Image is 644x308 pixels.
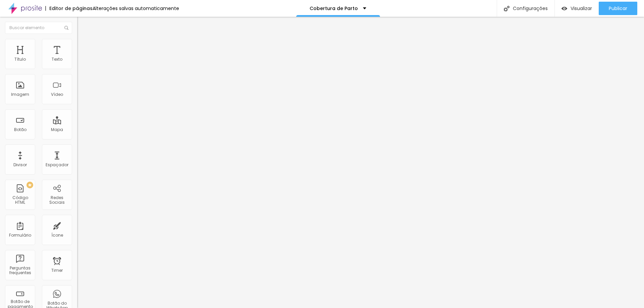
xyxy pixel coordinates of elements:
[609,6,627,11] span: Publicar
[571,6,592,11] span: Visualizar
[77,17,644,308] iframe: Editor
[7,195,33,205] div: Código HTML
[14,57,26,62] div: Título
[504,6,509,11] img: Icone
[44,195,70,205] div: Redes Sociais
[45,6,93,11] div: Editor de páginas
[51,92,63,97] div: Vídeo
[7,266,33,275] div: Perguntas frequentes
[64,26,68,30] img: Icone
[51,268,63,273] div: Timer
[93,6,179,11] div: Alterações salvas automaticamente
[52,57,62,62] div: Texto
[9,233,31,238] div: Formulário
[14,127,26,132] div: Botão
[5,22,72,34] input: Buscar elemento
[310,6,358,11] p: Cobertura de Parto
[46,163,68,167] div: Espaçador
[11,92,29,97] div: Imagem
[51,233,63,238] div: Ícone
[561,6,567,11] img: view-1.svg
[51,127,63,132] div: Mapa
[555,2,599,15] button: Visualizar
[599,2,637,15] button: Publicar
[13,163,27,167] div: Divisor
